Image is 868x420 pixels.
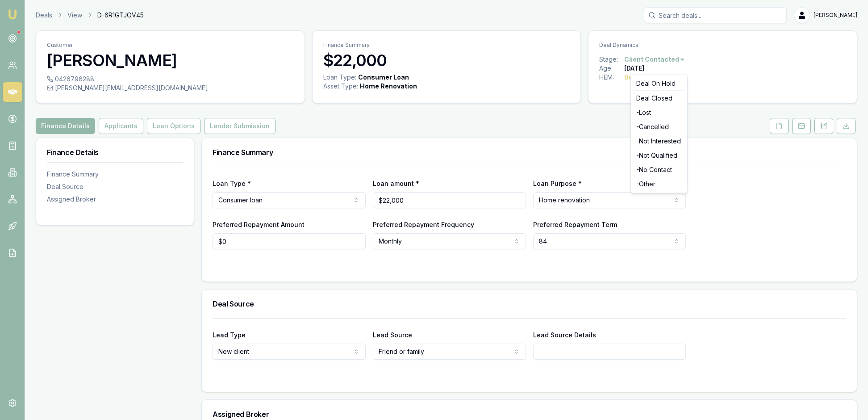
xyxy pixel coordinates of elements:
div: - Not Interested [633,134,685,148]
div: Deal On Hold [633,76,685,91]
div: Client Contacted [630,74,688,193]
div: - Other [633,177,685,191]
div: - Not Qualified [633,148,685,163]
div: - Lost [633,105,685,120]
div: Deal Closed [633,91,685,105]
div: - No Contact [633,163,685,177]
div: - Cancelled [633,120,685,134]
